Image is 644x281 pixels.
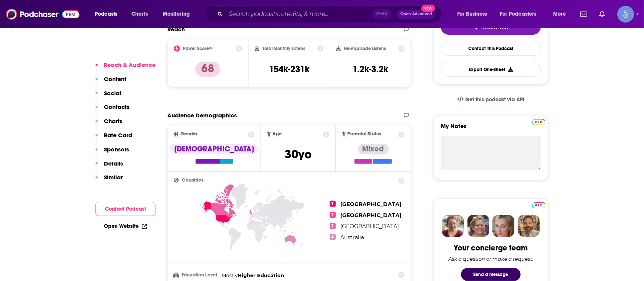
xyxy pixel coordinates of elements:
h2: Power Score™ [183,46,213,51]
img: Barbara Profile [467,215,489,237]
button: Details [95,160,123,174]
span: Charts [131,9,148,19]
button: Content [95,75,126,89]
img: Sydney Profile [442,215,464,237]
p: Charts [104,117,122,125]
span: Open Advanced [400,12,432,16]
button: Contacts [95,103,129,117]
button: Social [95,89,121,104]
button: open menu [548,8,576,20]
button: Open AdvancedNew [397,10,435,19]
span: 2 [330,212,336,218]
h2: Audience Demographics [167,112,237,119]
span: More [553,9,566,19]
span: Age [272,132,282,136]
a: Pro website [532,118,545,125]
span: For Business [457,9,487,19]
div: Search podcasts, credits, & more... [212,5,449,23]
a: Contact This Podcast [441,41,541,56]
h3: Education Level [174,273,218,278]
p: Contacts [104,103,129,110]
span: Gender [180,132,197,136]
p: Reach & Audience [104,61,155,68]
button: Rate Card [95,132,132,146]
span: [GEOGRAPHIC_DATA] [340,212,401,219]
span: Higher Education [238,272,284,278]
span: 3 [330,223,336,229]
span: Podcasts [95,9,117,19]
span: Logged in as Spiral5-G1 [617,6,634,23]
span: Get this podcast via API [465,96,524,103]
img: User Profile [617,6,634,23]
div: Your concierge team [454,243,528,253]
p: Details [104,160,123,167]
p: Rate Card [104,132,132,139]
span: Countries [182,178,204,183]
button: Contact Podcast [95,202,155,216]
span: [GEOGRAPHIC_DATA] [340,223,399,230]
span: Mostly [222,272,238,278]
a: Show notifications dropdown [596,8,608,21]
button: Send a message [461,268,521,281]
span: New [421,5,435,12]
p: Sponsors [104,146,129,153]
p: 68 [195,62,220,77]
span: 30 yo [285,147,312,162]
h3: 1.2k-3.2k [353,63,388,75]
p: Social [104,89,121,97]
button: Similar [95,174,123,188]
h2: Reach [167,26,185,33]
div: Mixed [358,144,389,154]
span: Monitoring [163,9,190,19]
input: Search podcasts, credits, & more... [226,8,373,20]
img: Jon Profile [518,215,540,237]
button: Reach & Audience [95,61,155,75]
p: Content [104,75,126,83]
button: open menu [452,8,497,20]
button: Export One-Sheet [441,62,541,77]
a: Pro website [532,201,545,208]
span: 4 [330,234,336,240]
label: My Notes [441,122,541,136]
button: open menu [495,8,548,20]
span: 1 [330,201,336,207]
a: Get this podcast via API [451,90,531,109]
span: Parental Status [347,132,381,136]
span: For Podcasters [500,9,537,19]
img: Podchaser Pro [532,202,545,208]
button: Sponsors [95,146,129,160]
div: [DEMOGRAPHIC_DATA] [170,144,259,154]
button: Charts [95,117,122,132]
img: Podchaser - Follow, Share and Rate Podcasts [6,7,79,21]
span: [GEOGRAPHIC_DATA] [340,201,401,208]
a: Show notifications dropdown [577,8,590,21]
span: Australia [340,234,364,241]
div: Ask a question or make a request. [448,256,533,262]
img: Jules Profile [492,215,515,237]
h2: Total Monthly Listens [262,46,306,51]
span: Ctrl K [373,9,391,19]
h3: 154k-231k [269,63,309,75]
p: Similar [104,174,123,181]
h2: New Episode Listens [344,46,386,51]
button: Show profile menu [617,6,634,23]
img: Podchaser Pro [532,119,545,125]
button: open menu [157,8,200,20]
a: Charts [126,8,152,20]
a: Open Website [104,223,147,229]
button: open menu [89,8,127,20]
